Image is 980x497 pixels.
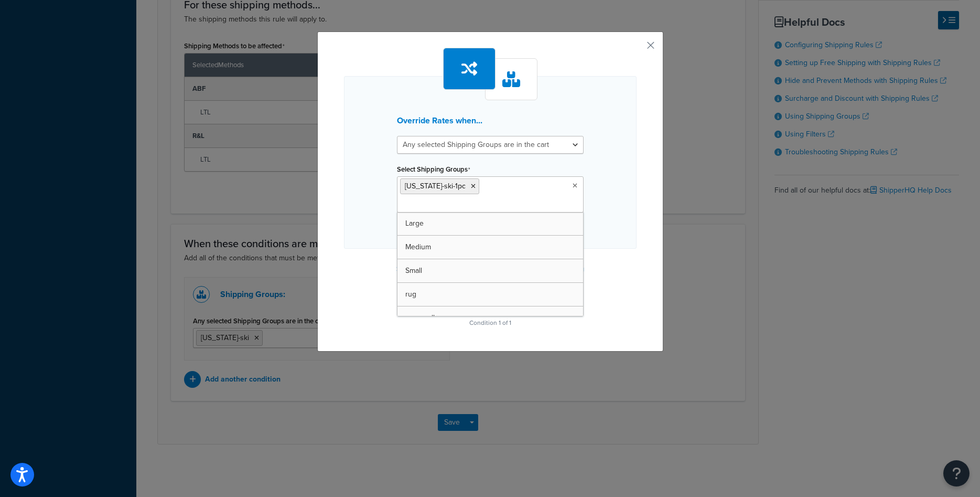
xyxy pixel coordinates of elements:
a: Small [397,259,583,282]
a: Large [397,212,583,235]
label: Select Shipping Groups [397,165,470,174]
p: Condition 1 of 1 [344,315,637,330]
h3: Override Rates when... [397,116,584,125]
button: Select Shipping Groups to prevent this rule from applying [393,261,587,277]
span: rug [405,289,416,300]
span: Medium [405,241,431,252]
span: Small [405,265,422,276]
span: rug-small [405,312,435,323]
span: Large [405,218,424,229]
span: [US_STATE]-ski-1pc [405,181,466,192]
a: rug [397,283,583,306]
a: Medium [397,236,583,259]
a: rug-small [397,306,583,330]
